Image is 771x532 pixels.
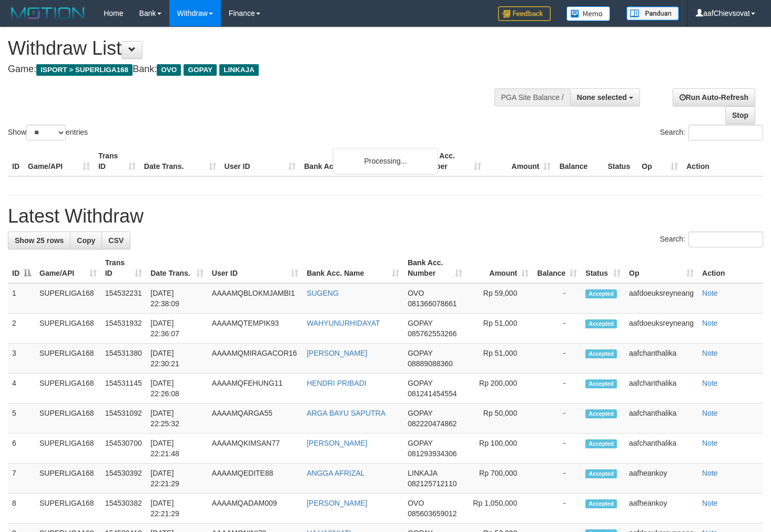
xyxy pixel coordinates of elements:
[101,314,147,344] td: 154531932
[146,434,208,464] td: [DATE] 22:21:48
[702,289,718,297] a: Note
[585,469,617,478] span: Accepted
[8,464,35,494] td: 7
[94,146,140,176] th: Trans ID
[702,349,718,357] a: Note
[566,6,611,21] img: Button%20Memo.svg
[146,283,208,314] td: [DATE] 22:38:09
[101,434,147,464] td: 154530700
[408,509,456,518] span: Copy 085603659012 to clipboard
[533,434,581,464] td: -
[307,349,367,357] a: [PERSON_NAME]
[625,314,698,344] td: aafdoeuksreyneang
[625,434,698,464] td: aafchanthalika
[35,314,101,344] td: SUPERLIGA168
[702,469,718,477] a: Note
[8,283,35,314] td: 1
[307,499,367,507] a: [PERSON_NAME]
[625,404,698,434] td: aafchanthalika
[8,125,88,140] label: Show entries
[146,253,208,283] th: Date Trans.: activate to sort column ascending
[8,344,35,374] td: 3
[533,283,581,314] td: -
[307,379,367,387] a: HENDRI PRIBADI
[36,64,133,76] span: ISPORT > SUPERLIGA168
[8,434,35,464] td: 6
[208,253,302,283] th: User ID: activate to sort column ascending
[146,374,208,404] td: [DATE] 22:26:08
[220,146,300,176] th: User ID
[603,146,637,176] th: Status
[660,125,763,140] label: Search:
[307,319,380,327] a: WAHYUNURHIDAYAT
[570,88,640,106] button: None selected
[415,146,485,176] th: Bank Acc. Number
[466,283,533,314] td: Rp 59,000
[533,404,581,434] td: -
[533,464,581,494] td: -
[101,374,147,404] td: 154531145
[146,314,208,344] td: [DATE] 22:36:07
[688,125,763,140] input: Search:
[625,344,698,374] td: aafchanthalika
[498,6,551,21] img: Feedback.jpg
[555,146,603,176] th: Balance
[533,253,581,283] th: Balance: activate to sort column ascending
[637,146,682,176] th: Op
[702,409,718,417] a: Note
[26,125,66,140] select: Showentries
[466,434,533,464] td: Rp 100,000
[466,374,533,404] td: Rp 200,000
[35,253,101,283] th: Game/API: activate to sort column ascending
[146,494,208,524] td: [DATE] 22:21:29
[581,253,625,283] th: Status: activate to sort column ascending
[8,374,35,404] td: 4
[208,434,302,464] td: AAAAMQKIMSAN77
[101,253,147,283] th: Trans ID: activate to sort column ascending
[101,404,147,434] td: 154531092
[35,344,101,374] td: SUPERLIGA168
[35,404,101,434] td: SUPERLIGA168
[408,479,456,488] span: Copy 082125712110 to clipboard
[466,404,533,434] td: Rp 50,000
[625,464,698,494] td: aafheankoy
[585,499,617,508] span: Accepted
[494,88,570,106] div: PGA Site Balance /
[585,349,617,358] span: Accepted
[673,88,755,106] a: Run Auto-Refresh
[533,344,581,374] td: -
[302,253,403,283] th: Bank Acc. Name: activate to sort column ascending
[408,319,432,327] span: GOPAY
[585,379,617,388] span: Accepted
[8,404,35,434] td: 5
[682,146,763,176] th: Action
[702,439,718,447] a: Note
[208,283,302,314] td: AAAAMQBLOKMJAMBI1
[466,253,533,283] th: Amount: activate to sort column ascending
[8,146,24,176] th: ID
[585,439,617,448] span: Accepted
[8,314,35,344] td: 2
[408,419,456,428] span: Copy 082220474862 to clipboard
[184,64,217,76] span: GOPAY
[307,289,339,297] a: SUGENG
[408,469,437,477] span: LINKAJA
[70,232,102,249] a: Copy
[333,148,438,174] div: Processing...
[101,344,147,374] td: 154531380
[101,464,147,494] td: 154530392
[585,319,617,328] span: Accepted
[725,106,755,124] a: Stop
[408,389,456,398] span: Copy 081241454554 to clipboard
[146,344,208,374] td: [DATE] 22:30:21
[8,232,70,249] a: Show 25 rows
[35,494,101,524] td: SUPERLIGA168
[408,359,453,368] span: Copy 08889088360 to clipboard
[533,314,581,344] td: -
[403,253,466,283] th: Bank Acc. Number: activate to sort column ascending
[8,64,503,75] h4: Game: Bank:
[688,232,763,247] input: Search:
[300,146,415,176] th: Bank Acc. Name
[485,146,555,176] th: Amount
[577,93,627,102] span: None selected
